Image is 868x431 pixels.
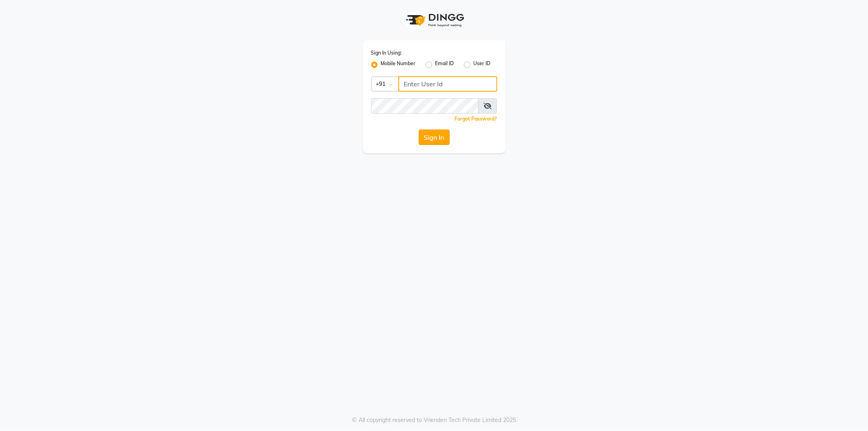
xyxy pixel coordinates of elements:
label: Sign In Using: [371,49,402,57]
img: logo1.svg [402,8,467,32]
input: Username [398,76,497,92]
button: Sign In [419,130,450,145]
label: User ID [474,60,491,70]
a: Forgot Password? [455,116,497,122]
label: Mobile Number [381,60,416,70]
label: Email ID [435,60,454,70]
input: Username [371,98,479,114]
